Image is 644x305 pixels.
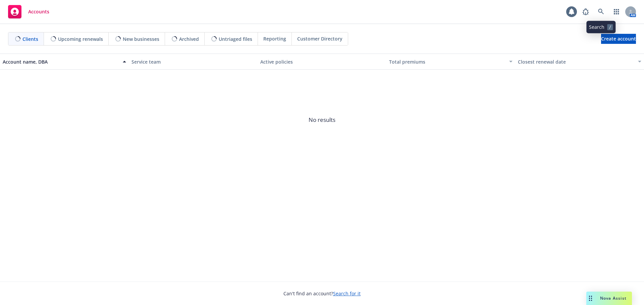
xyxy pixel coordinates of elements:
[579,5,592,18] a: Report a Bug
[123,35,159,43] span: New businesses
[129,54,258,70] button: Service team
[131,58,255,65] div: Service team
[58,35,103,43] span: Upcoming renewals
[586,292,632,305] button: Nova Assist
[518,58,634,65] div: Closest renewal date
[5,2,52,21] a: Accounts
[179,35,199,43] span: Archived
[219,35,252,43] span: Untriaged files
[594,5,608,18] a: Search
[260,58,384,65] div: Active policies
[22,35,38,43] span: Clients
[601,32,636,45] span: Create account
[586,292,595,305] div: Drag to move
[610,5,623,18] a: Switch app
[601,34,636,44] a: Create account
[283,290,361,297] span: Can't find an account?
[389,58,505,65] div: Total premiums
[258,54,386,70] button: Active policies
[333,290,361,297] a: Search for it
[515,54,644,70] button: Closest renewal date
[386,54,515,70] button: Total premiums
[297,35,342,42] span: Customer Directory
[263,35,286,42] span: Reporting
[3,58,119,65] div: Account name, DBA
[28,9,49,14] span: Accounts
[600,295,627,301] span: Nova Assist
